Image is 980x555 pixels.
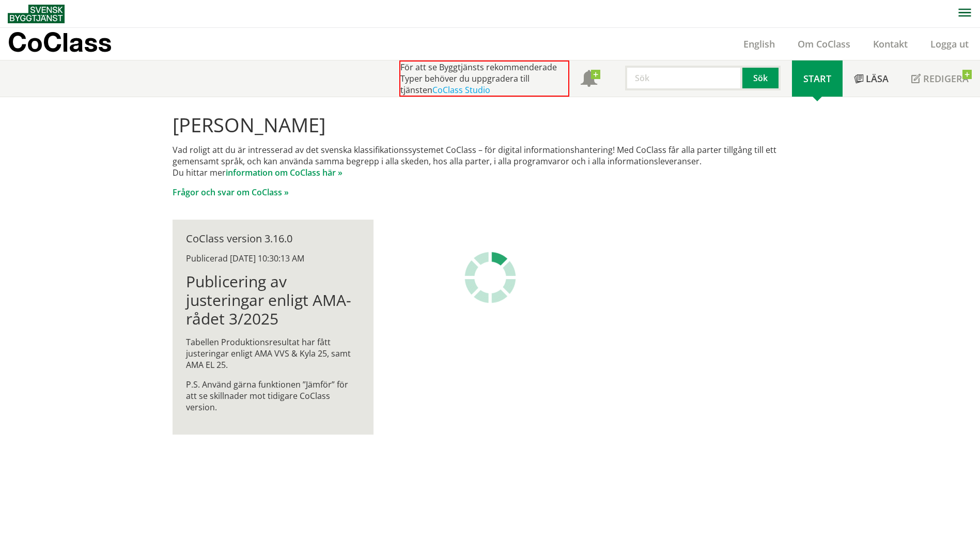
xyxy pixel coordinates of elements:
a: Redigera [900,60,980,97]
a: Läsa [843,60,900,97]
p: Vad roligt att du är intresserad av det svenska klassifikationssystemet CoClass – för digital inf... [173,144,807,178]
a: English [732,38,786,50]
img: Laddar [464,252,516,303]
a: information om CoClass här » [226,167,343,178]
p: CoClass [8,36,112,48]
div: CoClass version 3.16.0 [186,233,360,244]
a: Frågor och svar om CoClass » [173,187,289,198]
input: Sök [625,66,742,90]
a: CoClass [8,28,134,60]
a: Kontakt [862,38,919,50]
a: Om CoClass [786,38,862,50]
div: För att se Byggtjänsts rekommenderade Typer behöver du uppgradera till tjänsten [399,60,569,97]
span: Redigera [923,72,969,85]
a: Logga ut [919,38,980,50]
button: Sök [742,66,781,90]
a: CoClass Studio [432,84,490,96]
span: Start [803,72,831,85]
h1: Publicering av justeringar enligt AMA-rådet 3/2025 [186,272,360,328]
p: P.S. Använd gärna funktionen ”Jämför” för att se skillnader mot tidigare CoClass version. [186,379,360,413]
p: Tabellen Produktionsresultat har fått justeringar enligt AMA VVS & Kyla 25, samt AMA EL 25. [186,336,360,371]
a: Start [792,60,843,97]
span: Notifikationer [581,71,597,88]
span: Läsa [866,72,889,85]
img: Svensk Byggtjänst [8,5,65,23]
h1: [PERSON_NAME] [173,113,807,136]
div: Publicerad [DATE] 10:30:13 AM [186,253,360,264]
